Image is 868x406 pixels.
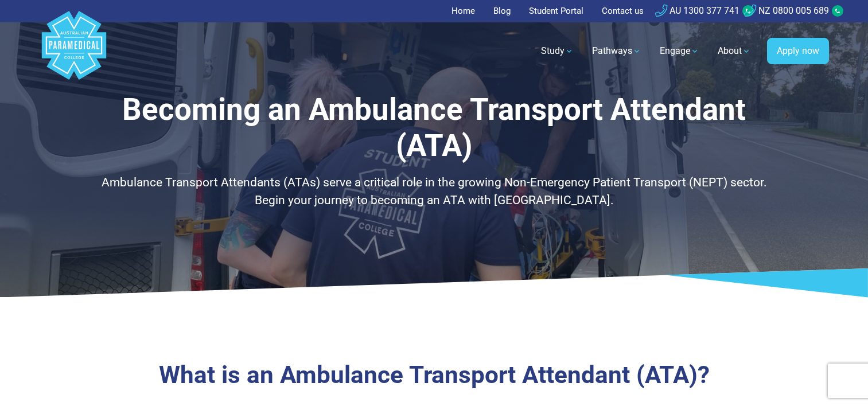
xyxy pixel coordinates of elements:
a: Australian Paramedical College [40,22,108,80]
a: Pathways [585,35,648,67]
a: About [711,35,758,67]
a: Apply now [767,38,829,64]
a: NZ 0800 005 689 [744,5,829,16]
h2: What is an Ambulance Transport Attendant (ATA)? [99,361,770,390]
a: Study [534,35,581,67]
a: AU 1300 377 741 [655,5,739,16]
h1: Becoming an Ambulance Transport Attendant (ATA) [99,92,770,165]
p: Ambulance Transport Attendants (ATAs) serve a critical role in the growing Non-Emergency Patient ... [99,174,770,210]
a: Engage [653,35,706,67]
